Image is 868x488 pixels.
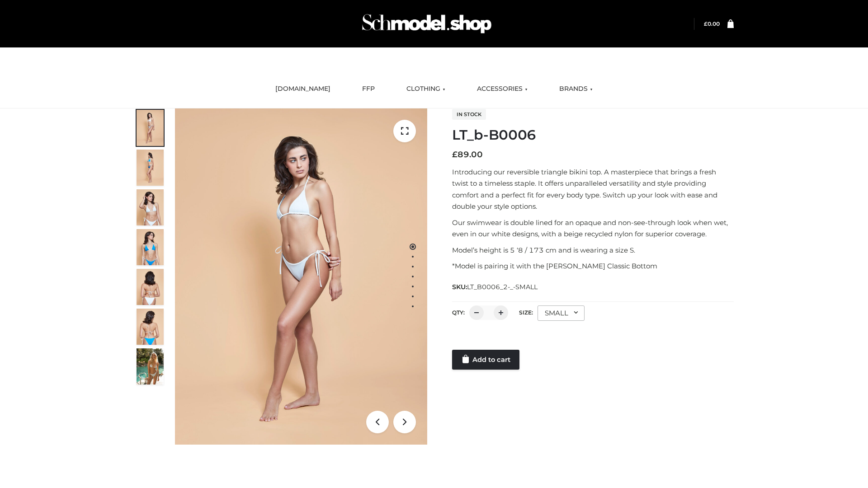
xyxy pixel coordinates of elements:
[519,309,533,316] label: Size:
[452,217,734,240] p: Our swimwear is double lined for an opaque and non-see-through look when wet, even in our white d...
[538,305,585,321] div: SMALL
[137,110,164,146] img: ArielClassicBikiniTop_CloudNine_AzureSky_OW114ECO_1-scaled.jpg
[452,282,538,292] span: SKU:
[552,79,599,99] a: BRANDS
[137,150,164,186] img: ArielClassicBikiniTop_CloudNine_AzureSky_OW114ECO_2-scaled.jpg
[452,109,486,120] span: In stock
[400,79,452,99] a: CLOTHING
[452,127,734,143] h1: LT_b-B0006
[137,269,164,305] img: ArielClassicBikiniTop_CloudNine_AzureSky_OW114ECO_7-scaled.jpg
[452,260,734,272] p: *Model is pairing it with the [PERSON_NAME] Classic Bottom
[452,244,734,256] p: Model’s height is 5 ‘8 / 173 cm and is wearing a size S.
[704,20,708,27] span: £
[137,348,164,385] img: Arieltop_CloudNine_AzureSky2.jpg
[269,79,337,99] a: [DOMAIN_NAME]
[175,108,427,445] img: ArielClassicBikiniTop_CloudNine_AzureSky_OW114ECO_1
[452,150,483,160] bdi: 89.00
[137,229,164,265] img: ArielClassicBikiniTop_CloudNine_AzureSky_OW114ECO_4-scaled.jpg
[355,79,382,99] a: FFP
[359,6,495,42] img: Schmodel Admin 964
[470,79,534,99] a: ACCESSORIES
[452,150,458,160] span: £
[452,309,465,316] label: QTY:
[452,350,519,370] a: Add to cart
[704,20,720,27] a: £0.00
[452,166,734,212] p: Introducing our reversible triangle bikini top. A masterpiece that brings a fresh twist to a time...
[704,20,720,27] bdi: 0.00
[467,283,538,291] span: LT_B0006_2-_-SMALL
[137,189,164,225] img: ArielClassicBikiniTop_CloudNine_AzureSky_OW114ECO_3-scaled.jpg
[137,309,164,345] img: ArielClassicBikiniTop_CloudNine_AzureSky_OW114ECO_8-scaled.jpg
